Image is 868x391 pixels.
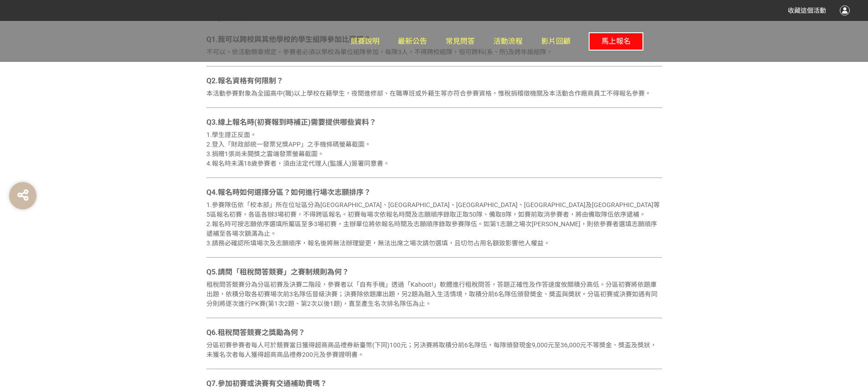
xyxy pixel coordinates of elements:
div: Q5.請問「租稅問答競賽」之賽制規則為何？ [206,267,662,278]
a: 活動流程 [493,21,523,62]
span: 馬上報名 [601,37,631,46]
div: Q4.報名時如何選擇分區？如何進行場次志願排序？ [206,187,662,198]
a: 競賽說明 [350,21,380,62]
div: Q2.報名資格有何限制？ [206,76,662,86]
div: Q7.參加初賽或決賽有交通補助費嗎？ [206,378,662,389]
span: 活動流程 [493,37,523,46]
button: 馬上報名 [589,32,643,51]
span: 常見問答 [446,37,475,46]
span: 最新公告 [398,37,427,46]
a: 最新公告 [398,21,427,62]
span: 競賽說明 [350,37,380,46]
div: Q3.線上報名時(初賽報到時補正)需要提供哪些資料？ [206,117,662,128]
div: 本活動參賽對象為全國高中(職)以上學校在籍學生，夜間進修部、在職專班或外籍生等亦符合參賽資格，惟稅捐稽徵機關及本活動合作廠商員工不得報名參賽。 [206,89,662,98]
div: Q6.租稅問答競賽之獎勵為何？ [206,327,662,338]
span: 影片回顧 [541,37,570,46]
div: 1.參賽隊伍依「校本部」所在位址區分為[GEOGRAPHIC_DATA]、[GEOGRAPHIC_DATA]、[GEOGRAPHIC_DATA]、[GEOGRAPHIC_DATA]及[GEOGR... [206,200,662,248]
span: 收藏這個活動 [788,7,826,14]
a: 常見問答 [446,21,475,62]
a: 影片回顧 [541,21,570,62]
div: 1.學生證正反面。 2.登入「財政部統一發票兌獎APP」之手機條碼螢幕截圖。 3.捐贈1張尚未開獎之雲端發票螢幕截圖。 4.報名時未滿18歲參賽者，須由法定代理人(監護人)簽署同意書。 [206,130,662,168]
div: 分區初賽參賽者每人可於競賽當日獲得超商商品禮券新臺幣(下同)100元；另決賽將取積分前6名隊伍，每隊頒發現金9,000元至36,000元不等獎金、獎盃及獎狀，未獲名次者每人獲得超商商品禮券200... [206,340,662,360]
div: 租稅問答競賽分為分區初賽及決賽二階段，參賽者以「自有手機」透過「Kahoot!」軟體進行租稅問答，答題正確性及作答速度攸關積分高低。分區初賽將依題庫出題，依積分取各初賽場次前3名隊伍晉級決賽；決... [206,280,662,309]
